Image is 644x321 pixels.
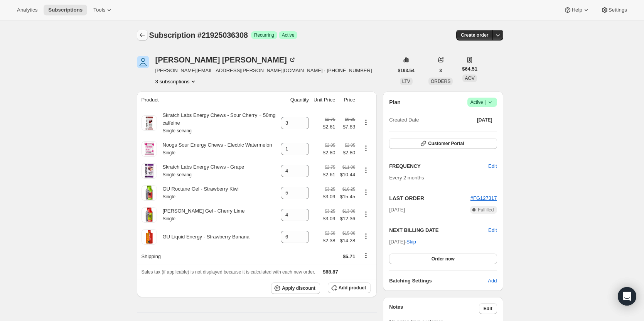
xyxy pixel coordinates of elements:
h2: Plan [389,98,401,106]
button: Settings [596,5,632,15]
span: $5.71 [343,253,356,259]
span: Analytics [17,7,37,13]
span: Active [282,32,295,38]
img: product img [142,207,157,223]
span: $7.83 [340,123,355,131]
small: Single [163,194,175,199]
span: $15.45 [340,193,355,201]
button: Product actions [155,78,197,85]
button: Shipping actions [360,251,372,260]
img: product img [142,185,157,201]
h2: FREQUENCY [389,162,488,170]
a: #FG127317 [470,195,497,201]
th: Product [137,91,279,108]
small: $3.25 [325,209,335,213]
small: $2.75 [325,117,335,122]
span: $3.09 [323,193,335,201]
small: $16.25 [342,187,355,191]
small: Single [163,216,175,221]
span: Create order [461,32,488,38]
span: $68.87 [323,269,338,275]
span: Created Date [389,116,419,124]
span: Recurring [254,32,274,38]
span: [DATE] [389,206,405,214]
span: Add product [339,285,366,291]
button: #FG127317 [470,194,497,202]
button: Product actions [360,210,372,218]
h2: LAST ORDER [389,194,470,202]
th: Unit Price [311,91,337,108]
button: Add product [328,282,371,293]
span: $2.80 [340,149,355,157]
span: Active [470,98,494,106]
span: Sales tax (if applicable) is not displayed because it is calculated with each new order. [142,269,315,275]
th: Quantity [278,91,311,108]
button: $193.54 [393,65,419,76]
img: product img [142,141,157,157]
span: [DATE] · [389,239,416,245]
button: Product actions [360,118,372,127]
small: Single serving [163,172,192,177]
span: $2.61 [323,123,335,131]
button: Tools [89,5,118,15]
button: Edit [488,226,497,234]
span: Add [488,277,497,285]
th: Shipping [137,248,279,265]
button: Help [559,5,594,15]
small: Single serving [163,128,192,133]
span: LTV [402,79,410,84]
h6: Batching Settings [389,277,488,285]
button: Product actions [360,188,372,196]
span: Subscription #21925036308 [149,31,248,39]
button: Subscriptions [44,5,87,15]
span: Nicole Hensley [137,56,149,68]
span: Every 2 months [389,175,424,181]
img: product img [142,163,157,179]
div: Skratch Labs Energy Chews - Grape [157,163,244,179]
span: $2.61 [323,171,335,179]
button: Subscriptions [137,30,148,41]
button: Product actions [360,144,372,152]
span: Tools [93,7,105,13]
span: $14.28 [340,237,355,245]
span: Help [572,7,582,13]
span: $12.36 [340,215,355,223]
span: 3 [439,68,442,74]
span: $2.80 [323,149,335,157]
span: | [485,99,486,105]
div: Skratch Labs Energy Chews - Sour Cherry + 50mg caffeine [157,112,276,135]
button: Customer Portal [389,138,497,149]
span: $64.51 [462,65,477,73]
button: Edit [484,160,501,172]
small: $11.00 [342,165,355,169]
small: $13.00 [342,209,355,213]
small: $3.25 [325,187,335,191]
small: $2.95 [325,143,335,147]
th: Price [337,91,357,108]
small: $2.50 [325,231,335,235]
span: Customer Portal [428,140,464,147]
button: Order now [389,253,497,264]
span: Edit [484,306,492,312]
span: $2.38 [323,237,335,245]
span: Order now [432,256,455,262]
button: Edit [479,303,497,314]
button: [DATE] [472,115,497,125]
div: [PERSON_NAME] [PERSON_NAME] [155,56,296,64]
button: 3 [435,65,447,76]
div: GU Liquid Energy - Strawberry Banana [157,233,250,241]
span: Apply discount [282,285,315,291]
button: Analytics [12,5,42,15]
button: Create order [456,30,493,41]
span: $193.54 [398,68,415,74]
small: $15.00 [342,231,355,235]
button: Apply discount [271,282,320,294]
div: Open Intercom Messenger [618,287,636,306]
span: Edit [488,162,497,170]
small: Single [163,150,175,155]
div: Noogs Sour Energy Chews - Electric Watermelon [157,141,272,157]
small: $2.95 [345,143,355,147]
img: product img [142,229,157,245]
button: Skip [402,236,421,248]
